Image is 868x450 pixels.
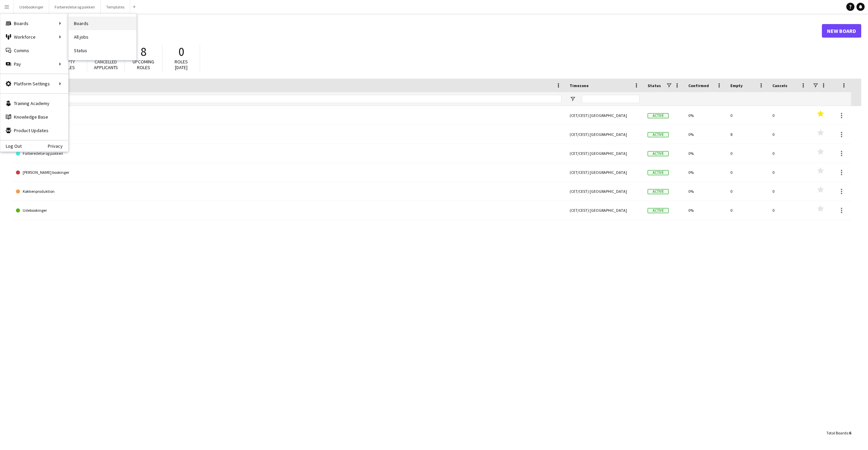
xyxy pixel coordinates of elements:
span: 0 [178,44,184,59]
div: (CET/CEST) [GEOGRAPHIC_DATA] [566,125,644,144]
input: Timezone Filter Input [582,95,639,103]
span: Active [648,151,669,156]
div: 0% [684,125,726,144]
div: 0 [726,144,768,163]
div: (CET/CEST) [GEOGRAPHIC_DATA] [566,163,644,182]
span: Empty [730,83,743,88]
span: 6 [849,430,851,435]
a: Comms [0,44,68,57]
div: 0 [726,201,768,220]
a: Product Updates [0,124,68,137]
button: Forberedelse og pakkeri [49,0,101,14]
a: New Board [822,24,861,38]
input: Board name Filter Input [28,95,561,103]
span: Confirmed [688,83,709,88]
a: Udebookinger [16,201,561,220]
span: Active [648,208,669,213]
div: Platform Settings [0,77,68,90]
div: 8 [726,125,768,144]
div: 0 [768,106,810,125]
div: 0% [684,201,726,220]
a: Log Out [0,143,22,149]
div: 0% [684,144,726,163]
a: [PERSON_NAME] bookinger [16,163,561,182]
div: 0 [768,144,810,163]
span: Cancels [772,83,787,88]
div: 0% [684,106,726,125]
a: Privacy [48,143,68,149]
div: (CET/CEST) [GEOGRAPHIC_DATA] [566,106,644,125]
div: (CET/CEST) [GEOGRAPHIC_DATA] [566,182,644,201]
div: (CET/CEST) [GEOGRAPHIC_DATA] [566,144,644,163]
a: Forberedelse og pakkeri [16,144,561,163]
button: Udebookinger [14,0,49,14]
a: Training Academy [0,97,68,110]
span: Active [648,189,669,194]
span: Timezone [570,83,589,88]
div: Boards [0,17,68,30]
div: 0 [768,201,810,220]
div: Pay [0,57,68,71]
button: Templates [101,0,130,14]
div: 0% [684,163,726,182]
a: Status [68,44,136,57]
span: Status [648,83,661,88]
a: Templates [16,106,561,125]
span: Cancelled applicants [94,59,118,70]
span: Upcoming roles [133,59,154,70]
div: 0 [726,163,768,182]
div: 0 [726,106,768,125]
span: Active [648,113,669,118]
a: Ad-hoc Jaisehus [16,125,561,144]
div: 0 [768,125,810,144]
span: Total Boards [826,430,848,435]
a: Boards [68,17,136,30]
span: 8 [141,44,146,59]
h1: Boards [12,26,822,36]
span: Active [648,170,669,175]
div: 0 [768,182,810,201]
div: Workforce [0,30,68,44]
div: 0 [768,163,810,182]
span: Active [648,132,669,137]
a: Køkkenproduktion [16,182,561,201]
div: 0 [726,182,768,201]
div: 0% [684,182,726,201]
div: (CET/CEST) [GEOGRAPHIC_DATA] [566,201,644,220]
a: All jobs [68,30,136,44]
span: Roles [DATE] [175,59,188,70]
a: Knowledge Base [0,110,68,124]
button: Open Filter Menu [570,96,576,102]
div: : [826,426,851,439]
